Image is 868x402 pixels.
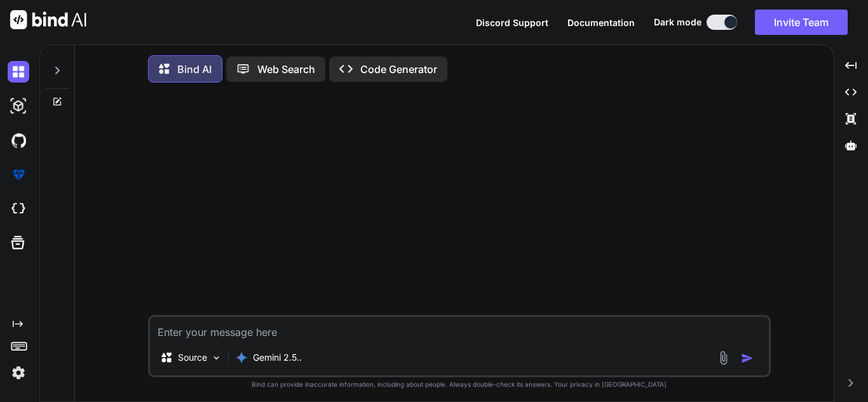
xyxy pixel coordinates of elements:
[654,16,702,29] span: Dark mode
[148,380,771,389] p: Bind can provide inaccurate information, including about people. Always double-check its answers....
[755,10,848,35] button: Invite Team
[567,16,635,29] button: Documentation
[211,352,222,363] img: Pick Models
[8,362,29,384] img: settings
[716,351,731,365] img: attachment
[253,351,302,364] p: Gemini 2.5..
[8,61,29,83] img: darkChat
[178,351,207,364] p: Source
[476,16,548,29] button: Discord Support
[741,352,754,365] img: icon
[567,17,635,28] span: Documentation
[360,62,437,77] p: Code Generator
[8,198,29,220] img: cloudideIcon
[10,10,86,29] img: Bind AI
[257,62,315,77] p: Web Search
[8,130,29,151] img: githubDark
[8,95,29,117] img: darkAi-studio
[476,17,548,28] span: Discord Support
[177,62,212,77] p: Bind AI
[8,164,29,185] img: premium
[235,351,248,364] img: Gemini 2.5 flash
